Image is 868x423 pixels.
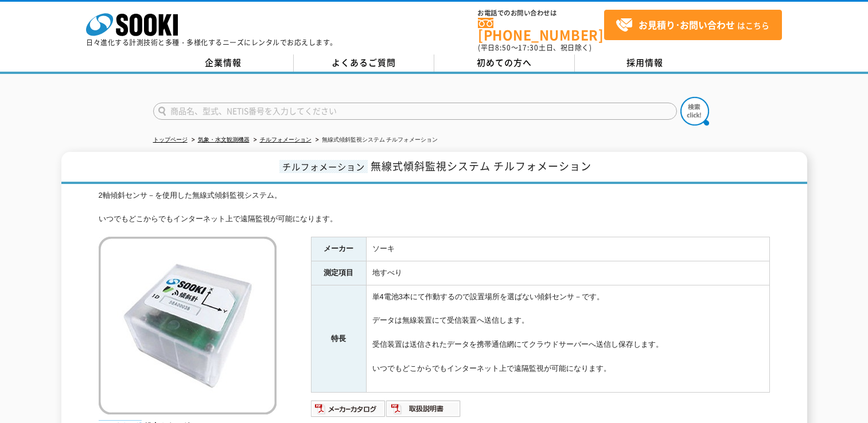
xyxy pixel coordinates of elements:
img: 取扱説明書 [386,399,461,418]
a: お見積り･お問い合わせはこちら [604,10,782,40]
span: お電話でのお問い合わせは [478,10,604,17]
a: メーカーカタログ [311,407,386,416]
a: 採用情報 [575,54,715,72]
a: 気象・水文観測機器 [198,136,250,143]
td: 単4電池3本にて作動するので設置場所を選ばない傾斜センサ－です。 データは無線装置にて受信装置へ送信します。 受信装置は送信されたデータを携帯通信網にてクラウドサーバーへ送信し保存します。 いつ... [366,285,769,392]
a: 初めての方へ [434,54,575,72]
span: 8:50 [495,42,511,53]
a: トップページ [153,136,188,143]
li: 無線式傾斜監視システム チルフォメーション [313,134,438,146]
th: 特長 [311,285,366,392]
a: 企業情報 [153,54,294,72]
td: 地すべり [366,261,769,285]
span: (平日 ～ 土日、祝日除く) [478,42,591,53]
a: 取扱説明書 [386,407,461,416]
input: 商品名、型式、NETIS番号を入力してください [153,103,677,120]
span: はこちら [616,17,769,34]
a: [PHONE_NUMBER] [478,18,604,41]
strong: お見積り･お問い合わせ [639,18,735,32]
img: 無線式傾斜監視システム チルフォメーション [99,237,277,414]
img: btn_search.png [680,97,709,126]
span: 17:30 [518,42,539,53]
img: メーカーカタログ [311,399,386,418]
span: 初めての方へ [477,56,532,69]
span: 無線式傾斜監視システム チルフォメーション [371,158,591,174]
a: よくあるご質問 [294,54,434,72]
th: 測定項目 [311,261,366,285]
td: ソーキ [366,237,769,261]
a: チルフォメーション [260,136,312,143]
p: 日々進化する計測技術と多種・多様化するニーズにレンタルでお応えします。 [86,39,337,46]
div: 2軸傾斜センサ－を使用した無線式傾斜監視システム。 いつでもどこからでもインターネット上で遠隔監視が可能になります。 [99,190,770,225]
th: メーカー [311,237,366,261]
span: チルフォメーション [279,160,368,173]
